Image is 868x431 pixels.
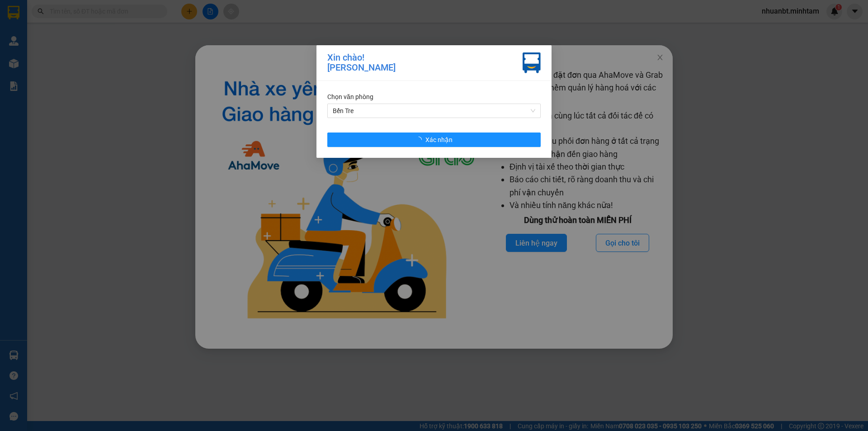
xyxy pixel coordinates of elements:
img: vxr-icon [523,52,541,73]
button: Xác nhận [327,133,541,147]
div: Chọn văn phòng [327,92,541,102]
span: Xác nhận [425,135,453,145]
div: Xin chào! [PERSON_NAME] [327,52,396,73]
span: Bến Tre [333,104,535,118]
span: loading [415,137,425,143]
